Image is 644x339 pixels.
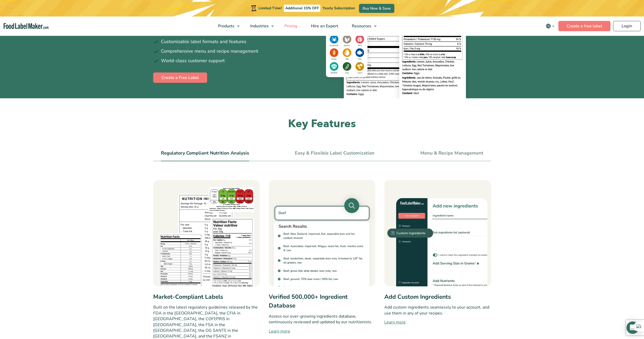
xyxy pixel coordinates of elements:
[161,48,258,55] span: Comprehensive menu and recipe management
[258,6,282,11] span: Limited Time!
[161,150,249,161] li: Regulatory Compliant Nutrition Analysis
[345,17,379,36] a: Resources
[384,304,491,316] p: Add custom ingredients seamlessly to your account, and use them in any of your recipes.
[309,23,339,29] span: Hire an Expert
[420,150,483,156] a: Menu & Recipe Management
[216,23,235,29] span: Products
[384,319,491,325] a: Learn more
[243,17,276,36] a: Industries
[626,321,639,334] div: Open Intercom Messenger
[558,21,610,31] a: Create a free label
[384,293,491,302] h3: Add Custom Ingredients
[161,150,249,156] a: Regulatory Compliant Nutrition Analysis
[153,72,207,83] a: Create a Free Label
[295,150,374,161] li: Easy & Flexible Label Customization
[359,4,394,13] a: Buy Now & Save
[284,5,320,12] span: Additional 15% OFF
[323,6,355,11] span: Yearly Subscription
[283,23,298,29] span: Pricing
[249,23,269,29] span: Industries
[304,17,344,36] a: Hire an Expert
[278,17,303,36] a: Pricing
[613,21,641,31] a: Login
[295,150,374,156] a: Easy & Flexible Label Customization
[269,313,375,325] p: Access our ever-growing ingredients database, continuously reviewed and updated by our nutritioni...
[269,293,375,310] h3: Verified 500,000+ Ingredient Database
[211,17,242,36] a: Products
[153,293,260,302] h3: Market-Compliant Labels
[350,23,372,29] span: Resources
[153,117,491,131] h2: Key Features
[161,38,246,45] span: Customizable label formats and features
[420,150,483,161] li: Menu & Recipe Management
[161,57,225,64] span: World-class customer support
[269,328,375,334] a: Learn more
